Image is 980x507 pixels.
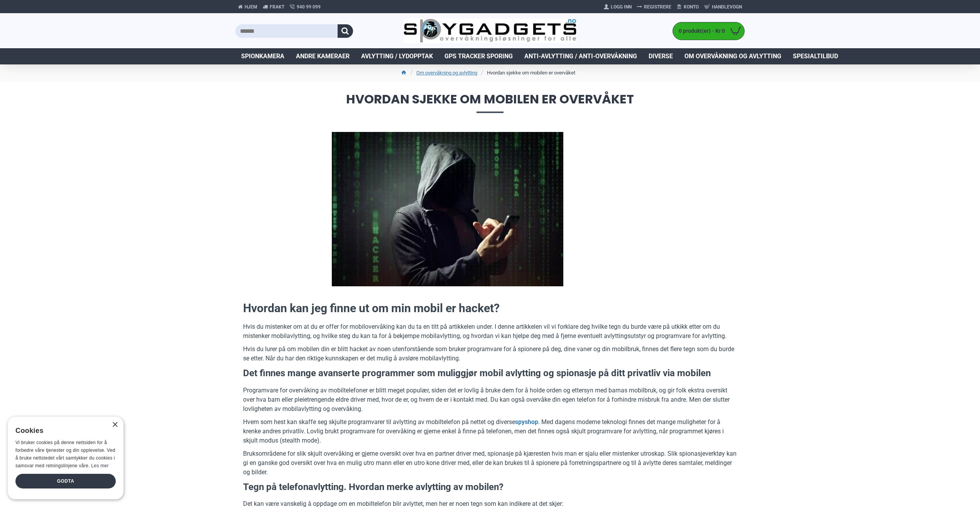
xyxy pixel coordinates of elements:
a: Spesialtilbud [787,48,844,64]
a: spyshop [515,417,538,427]
a: Konto [674,1,701,13]
span: Spionkamera [241,52,284,61]
p: Bruksområdene for slik skjult overvåking er gjerne oversikt over hva en partner driver med, spion... [243,449,737,477]
a: Om overvåkning og avlytting [416,69,477,77]
span: Avlytting / Lydopptak [361,52,433,61]
span: Om overvåkning og avlytting [684,52,781,61]
p: Programvare for overvåking av mobiltelefoner er blitt meget populær, siden det er lovlig å bruke ... [243,386,737,414]
span: Logg Inn [611,3,632,10]
span: Andre kameraer [296,52,350,61]
span: GPS Tracker Sporing [444,52,513,61]
a: Om overvåkning og avlytting [679,48,787,64]
h3: Det finnes mange avanserte programmer som muliggjør mobil avlytting og spionasje på ditt privatli... [243,367,737,380]
h2: Hvordan kan jeg finne ut om min mobil er hacket? [243,300,737,316]
a: Andre kameraer [290,48,355,64]
a: GPS Tracker Sporing [439,48,519,64]
div: Godta [15,474,116,488]
span: Vi bruker cookies på denne nettsiden for å forbedre våre tjenester og din opplevelse. Ved å bruke... [15,440,115,468]
img: Hvordan sjekke om mobilen er overvåket [243,132,652,286]
h3: Tegn på telefonavlytting. Hvordan merke avlytting av mobilen? [243,481,737,494]
a: Spionkamera [235,48,290,64]
p: Hvis du lurer på om mobilen din er blitt hacket av noen utenforstående som bruker programvare for... [243,345,737,363]
span: Registrere [644,3,671,10]
a: Les mer, opens a new window [91,463,108,468]
a: Handlevogn [701,1,745,13]
span: 0 produkt(er) - Kr 0 [673,27,727,35]
span: Handlevogn [712,3,742,10]
a: Diverse [643,48,679,64]
a: 0 produkt(er) - Kr 0 [673,22,744,40]
span: Diverse [649,52,673,61]
span: Spesialtilbud [793,52,838,61]
span: Hjem [245,3,257,10]
span: Konto [684,3,699,10]
span: Anti-avlytting / Anti-overvåkning [524,52,637,61]
div: Close [112,422,118,428]
p: Hvem som hest kan skaffe seg skjulte programvarer til avlytting av mobiltelefon på nettet og dive... [243,417,737,445]
p: Hvis du mistenker om at du er offer for mobilovervåking kan du ta en titt på artikkelen under. I ... [243,322,737,341]
span: Hvordan sjekke om mobilen er overvåket [235,93,745,113]
a: Logg Inn [601,1,634,13]
a: Avlytting / Lydopptak [355,48,439,64]
span: 940 99 099 [297,3,321,10]
a: Anti-avlytting / Anti-overvåkning [519,48,643,64]
a: Registrere [634,1,674,13]
img: SpyGadgets.no [404,19,577,44]
span: Frakt [270,3,284,10]
div: Cookies [15,422,111,439]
